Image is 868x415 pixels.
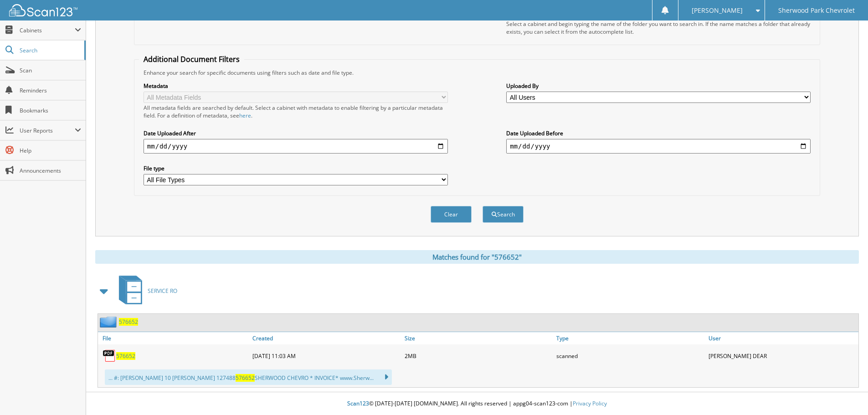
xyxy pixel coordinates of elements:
div: Enhance your search for specific documents using filters such as date and file type. [139,69,815,77]
label: File type [144,164,448,172]
div: [DATE] 11:03 AM [250,347,402,365]
a: 576652 [116,352,135,360]
a: Size [402,332,555,344]
label: Date Uploaded Before [506,129,811,137]
legend: Additional Document Filters [139,54,244,64]
img: scan123-logo-white.svg [9,4,77,16]
label: Metadata [144,82,448,90]
span: Sherwood Park Chevrolet [778,8,855,13]
a: Privacy Policy [573,400,607,407]
span: Scan [20,67,81,74]
label: Date Uploaded After [144,129,448,137]
button: Clear [431,206,472,223]
span: Bookmarks [20,107,81,114]
span: Reminders [20,87,81,94]
div: [PERSON_NAME] DEAR [706,347,858,365]
span: Announcements [20,167,81,174]
a: here [239,112,251,119]
span: 576652 [236,374,255,382]
div: Select a cabinet and begin typing the name of the folder you want to search in. If the name match... [506,20,811,36]
div: © [DATE]-[DATE] [DOMAIN_NAME]. All rights reserved | appg04-scan123-com | [86,393,868,415]
span: Cabinets [20,26,75,34]
img: PDF.png [103,349,116,363]
span: Help [20,147,81,154]
div: 2MB [402,347,555,365]
img: folder2.png [100,316,119,328]
span: SERVICE RO [148,287,177,295]
a: Created [250,332,402,344]
label: Uploaded By [506,82,811,90]
input: end [506,139,811,154]
a: SERVICE RO [113,273,177,309]
span: Scan123 [347,400,369,407]
a: File [98,332,250,344]
span: User Reports [20,127,75,134]
div: Matches found for "576652" [95,250,859,264]
a: Type [554,332,706,344]
div: ... #: [PERSON_NAME] 10 [PERSON_NAME] 127488 SHERWOOD CHEVRO * INVOICE* www.Sherw... [105,369,392,385]
div: scanned [554,347,706,365]
input: start [144,139,448,154]
a: 576652 [119,318,138,326]
a: User [706,332,858,344]
button: Search [483,206,524,223]
span: Search [20,46,80,54]
span: [PERSON_NAME] [692,8,743,13]
iframe: Chat Widget [822,371,868,415]
div: All metadata fields are searched by default. Select a cabinet with metadata to enable filtering b... [144,104,448,119]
